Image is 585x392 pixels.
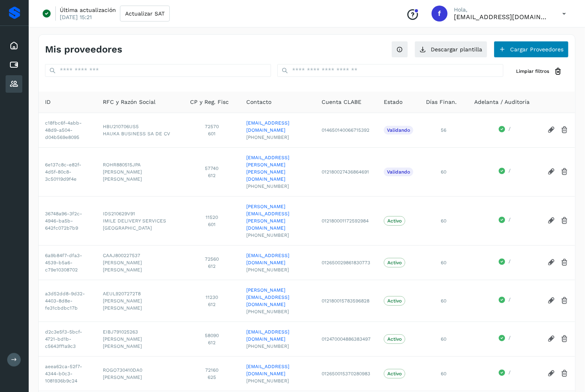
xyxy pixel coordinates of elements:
span: 625 [190,374,234,381]
span: 60 [441,371,447,376]
div: / [474,125,534,135]
span: Actualizar SAT [125,11,165,16]
span: 72570 [190,123,234,130]
span: [PERSON_NAME] [PERSON_NAME] [103,335,178,350]
span: 60 [441,218,447,224]
span: [PERSON_NAME] [PERSON_NAME] [103,259,178,273]
span: 58090 [190,332,234,339]
span: [PERSON_NAME] [PERSON_NAME] [103,297,178,312]
p: Activo [387,260,402,265]
td: c18fbc6f-4abb-48d9-a504-d04b569e8095 [39,113,97,147]
a: [EMAIL_ADDRESS][DOMAIN_NAME] [246,119,309,134]
td: 012650015370280983 [315,356,377,391]
button: Actualizar SAT [120,6,170,21]
span: Adelanta / Auditoría [474,98,530,106]
td: 6a9b84f7-dfa3-4539-b5a6-c79e10308702 [39,245,97,280]
span: [PERSON_NAME] [103,374,178,381]
td: 012180027436864691 [315,147,377,196]
button: Limpiar filtros [510,64,569,79]
span: 57740 [190,165,234,172]
button: Cargar Proveedores [494,41,569,58]
div: Proveedores [6,75,22,93]
span: 60 [441,260,447,265]
td: d2c3e5f3-5bcf-4721-bd1b-c5643ff1a9c3 [39,322,97,356]
a: [PERSON_NAME][EMAIL_ADDRESS][PERSON_NAME][DOMAIN_NAME] [246,203,309,232]
span: IMILE DELIVERY SERVICES [GEOGRAPHIC_DATA] [103,217,178,232]
span: IDS210629V91 [103,210,178,217]
span: Estado [384,98,402,106]
span: AEUL9207272T8 [103,290,178,297]
a: [EMAIL_ADDRESS][DOMAIN_NAME] [246,252,309,266]
span: 612 [190,301,234,308]
p: Hola, [454,6,550,13]
span: [PERSON_NAME] [PERSON_NAME] [103,168,178,183]
div: / [474,216,534,226]
div: / [474,167,534,177]
h4: Mis proveedores [45,44,122,55]
span: 11230 [190,294,234,301]
span: ROGO730410DA0 [103,367,178,374]
div: Cuentas por pagar [6,56,22,74]
td: 36748a96-3f2c-4946-ba5b-642fc072b7b9 [39,196,97,245]
p: Última actualización [60,6,116,14]
span: [PHONE_NUMBER] [246,266,309,273]
span: CAAJ800227537 [103,252,178,259]
td: 014650140066715392 [315,113,377,147]
a: [EMAIL_ADDRESS][DOMAIN_NAME] [246,328,309,343]
span: Cuenta CLABE [322,98,361,106]
td: 012180001172592984 [315,196,377,245]
p: Validando [387,127,410,133]
span: 612 [190,339,234,346]
button: Descargar plantilla [414,41,487,58]
span: [PHONE_NUMBER] [246,308,309,315]
span: 612 [190,172,234,179]
span: [PHONE_NUMBER] [246,232,309,239]
span: HAUKA BUSINESS SA DE CV [103,130,178,137]
span: RFC y Razón Social [103,98,156,106]
span: 72560 [190,255,234,263]
span: 60 [441,298,447,304]
span: Contacto [246,98,271,106]
span: [PHONE_NUMBER] [246,377,309,384]
div: / [474,258,534,267]
p: Activo [387,371,402,376]
div: / [474,369,534,378]
span: 601 [190,221,234,228]
span: [PHONE_NUMBER] [246,134,309,141]
td: 012470004886383497 [315,322,377,356]
span: 601 [190,130,234,137]
div: / [474,334,534,344]
a: [EMAIL_ADDRESS][PERSON_NAME][PERSON_NAME][DOMAIN_NAME] [246,154,309,183]
div: / [474,296,534,306]
div: Inicio [6,37,22,55]
span: [PHONE_NUMBER] [246,183,309,190]
span: CP y Reg. Fisc [190,98,229,106]
a: [EMAIL_ADDRESS][DOMAIN_NAME] [246,363,309,377]
span: 56 [441,127,447,133]
span: EIBJ791025263 [103,328,178,335]
p: Activo [387,298,402,304]
td: 012650029861830773 [315,245,377,280]
span: 612 [190,263,234,270]
span: 60 [441,336,447,342]
span: HBU210706US5 [103,123,178,130]
td: 012180015783596828 [315,280,377,322]
span: Días Finan. [426,98,457,106]
p: [DATE] 15:21 [60,14,92,21]
a: [PERSON_NAME][EMAIL_ADDRESS][DOMAIN_NAME] [246,287,309,308]
td: a3d52dd8-9d32-4403-8d8e-fe31cbdbc17b [39,280,97,322]
span: Limpiar filtros [516,68,549,75]
p: facturacion@cubbo.com [454,13,550,21]
span: ROHR880515JPA [103,161,178,168]
p: Activo [387,336,402,342]
span: 11520 [190,214,234,221]
p: Validando [387,169,410,175]
p: Activo [387,218,402,224]
td: 6e137c8c-e82f-4d5f-80c8-3c50119d9f4e [39,147,97,196]
span: 60 [441,169,447,175]
td: aeea62ca-52f7-4344-b0c3-1081936b9c24 [39,356,97,391]
span: ID [45,98,51,106]
span: [PHONE_NUMBER] [246,343,309,350]
span: 72160 [190,367,234,374]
